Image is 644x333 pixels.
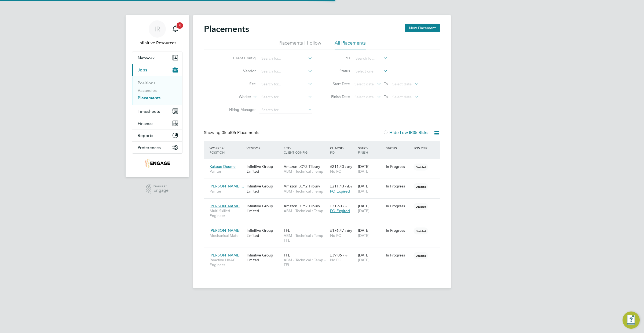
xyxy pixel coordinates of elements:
[343,253,347,257] span: / hr
[210,253,240,258] span: [PERSON_NAME]
[358,146,368,154] span: / Finish
[326,68,350,73] label: Status
[357,181,385,196] div: [DATE]
[330,208,350,213] span: PO Expired
[357,143,385,157] div: Start
[357,201,385,216] div: [DATE]
[222,130,259,135] span: 05 Placements
[330,164,344,169] span: £211.43
[138,55,155,60] span: Network
[245,143,282,153] div: Vendor
[284,184,320,189] span: Amazon LCY2 Tilbury
[132,76,182,105] div: Jobs
[132,40,182,46] span: Infinitive Resources
[330,228,344,233] span: £176.47
[225,56,256,60] label: Client Config
[208,250,440,254] a: [PERSON_NAME]Reactive HVAC EngineerInfinitive Group LimitedTFLABM - Technical : Temp - TFL£39.06 ...
[358,258,369,262] span: [DATE]
[132,159,182,168] a: Go to home page
[259,81,312,88] input: Search for...
[138,80,155,85] a: Positions
[245,225,282,240] div: Infinitive Group Limited
[208,201,440,205] a: [PERSON_NAME]Multi Skilled EngineerInfinitive Group LimitedAmazon LCY2 TilburyABM - Technical : T...
[358,208,369,213] span: [DATE]
[386,253,411,258] div: In Progress
[132,142,182,153] button: Preferences
[259,68,312,75] input: Search for...
[132,129,182,141] button: Reports
[343,204,347,208] span: / hr
[132,105,182,117] button: Timesheets
[326,94,350,99] label: Finish Date
[138,133,153,138] span: Reports
[222,130,231,135] span: 05 of
[284,164,320,169] span: Amazon LCY2 Tilbury
[138,109,160,114] span: Timesheets
[335,40,366,49] li: All Placements
[153,188,169,193] span: Engage
[132,64,182,76] button: Jobs
[153,184,169,188] span: Powered by
[138,95,160,100] a: Placements
[330,146,344,154] span: / PO
[210,204,240,208] span: [PERSON_NAME]
[145,159,170,168] img: infinitivegroup-logo-retina.png
[282,143,329,157] div: Site
[284,204,320,208] span: Amazon LCY2 Tilbury
[126,15,189,177] nav: Main navigation
[284,228,290,233] span: TFL
[138,67,147,73] span: Jobs
[354,68,388,75] input: Select one
[412,143,431,153] div: IR35 Risk
[204,24,249,34] h2: Placements
[210,228,240,233] span: [PERSON_NAME]
[284,169,327,174] span: ABM - Technical : Temp
[358,233,369,238] span: [DATE]
[245,161,282,176] div: Infinitive Group Limited
[154,26,160,32] span: IR
[414,164,428,171] span: Disabled
[284,208,327,213] span: ABM - Technical : Temp
[284,146,308,154] span: / Client Config
[204,130,260,136] div: Showing
[210,169,244,174] span: Painter
[330,189,350,194] span: PO Expired
[345,184,352,188] span: / day
[259,106,312,114] input: Search for...
[146,184,169,194] a: Powered byEngage
[329,143,357,157] div: Charge
[357,225,385,240] div: [DATE]
[383,130,428,135] label: Hide Low IR35 Risks
[138,88,157,93] a: Vacancies
[284,258,327,267] span: ABM - Technical : Temp - TFL
[259,93,312,101] input: Search for...
[330,258,342,262] span: No PO
[210,258,244,267] span: Reactive HVAC Engineer
[326,56,350,60] label: PO
[405,24,440,32] button: New Placement
[245,181,282,196] div: Infinitive Group Limited
[330,169,342,174] span: No PO
[330,204,342,208] span: £31.60
[210,146,225,154] span: / Position
[357,161,385,176] div: [DATE]
[386,204,411,208] div: In Progress
[284,233,327,243] span: ABM - Technical : Temp - TFL
[138,145,161,150] span: Preferences
[414,183,428,190] span: Disabled
[354,95,374,99] span: Select date
[386,184,411,189] div: In Progress
[245,250,282,265] div: Infinitive Group Limited
[345,165,352,169] span: / day
[208,225,440,230] a: [PERSON_NAME]Mechanical MateInfinitive Group LimitedTFLABM - Technical : Temp - TFL£176.47 / dayN...
[138,121,153,126] span: Finance
[354,82,374,86] span: Select date
[382,93,389,100] span: To
[357,250,385,265] div: [DATE]
[210,164,236,169] span: Kakoue Doume
[354,55,388,62] input: Search for...
[414,252,428,259] span: Disabled
[259,55,312,62] input: Search for...
[225,107,256,112] label: Hiring Manager
[177,22,183,29] span: 4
